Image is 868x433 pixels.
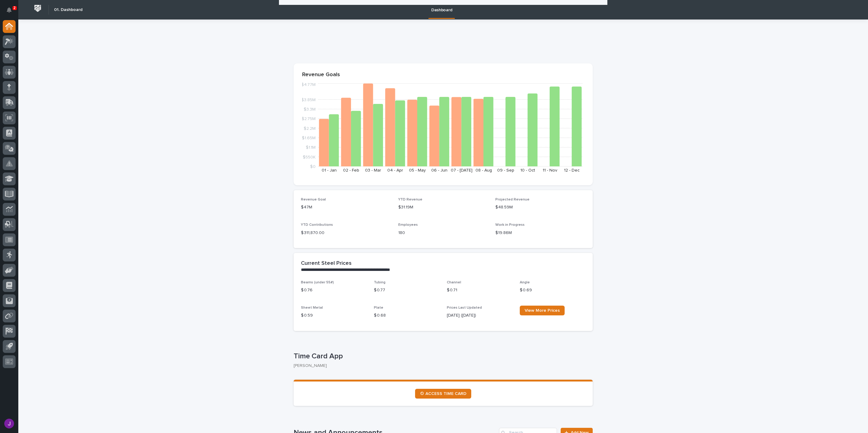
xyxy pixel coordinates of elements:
button: users-avatar [3,417,16,430]
button: Notifications [3,4,16,16]
h2: Current Steel Prices [301,260,352,267]
span: Channel [447,281,461,284]
span: Employees [398,223,418,227]
p: $47M [301,204,391,211]
tspan: $4.77M [301,83,316,87]
p: $ 0.77 [374,287,439,293]
text: 07 - [DATE] [451,168,472,172]
text: 03 - Mar [365,168,381,172]
p: $48.59M [495,204,585,211]
text: 05 - May [409,168,426,172]
text: 12 - Dec [564,168,580,172]
p: 2 [13,6,16,10]
p: $19.86M [495,230,585,236]
span: ⏲ ACCESS TIME CARD [420,392,466,396]
text: 10 - Oct [520,168,535,172]
p: Time Card App [294,352,590,361]
text: 11 - Nov [543,168,557,172]
span: Tubing [374,281,385,284]
a: View More Prices [520,306,565,315]
span: Beams (under 55#) [301,281,334,284]
tspan: $2.2M [304,126,316,130]
text: 08 - Aug [476,168,492,172]
tspan: $3.3M [304,107,316,112]
p: $ 0.59 [301,312,367,319]
text: 02 - Feb [343,168,359,172]
p: $ 0.71 [447,287,512,293]
span: Revenue Goal [301,198,326,201]
span: Work in Progress [495,223,525,227]
p: $31.19M [398,204,488,211]
span: Plate [374,306,383,310]
p: $ 0.68 [374,312,439,319]
p: $ 0.69 [520,287,585,293]
div: Notifications2 [8,7,16,17]
tspan: $2.75M [302,117,316,121]
p: $ 0.76 [301,287,367,293]
span: YTD Contributions [301,223,333,227]
p: [PERSON_NAME] [294,363,588,368]
text: 09 - Sep [497,168,514,172]
p: $ 311,870.00 [301,230,391,236]
tspan: $1.1M [306,145,316,150]
a: ⏲ ACCESS TIME CARD [415,389,471,399]
span: View More Prices [525,308,560,313]
p: Revenue Goals [302,72,584,78]
text: 01 - Jan [322,168,337,172]
p: 180 [398,230,488,236]
text: 04 - Apr [387,168,403,172]
img: Workspace Logo [32,3,43,14]
text: 06 - Jun [431,168,447,172]
h2: 01. Dashboard [54,7,82,12]
tspan: $0 [310,165,316,169]
span: YTD Revenue [398,198,422,201]
tspan: $3.85M [301,98,316,102]
tspan: $550K [303,155,316,159]
tspan: $1.65M [302,136,316,140]
p: [DATE] ([DATE]) [447,312,512,319]
span: Projected Revenue [495,198,530,201]
span: Prices Last Updated [447,306,482,310]
span: Angle [520,281,530,284]
span: Sheet Metal [301,306,323,310]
